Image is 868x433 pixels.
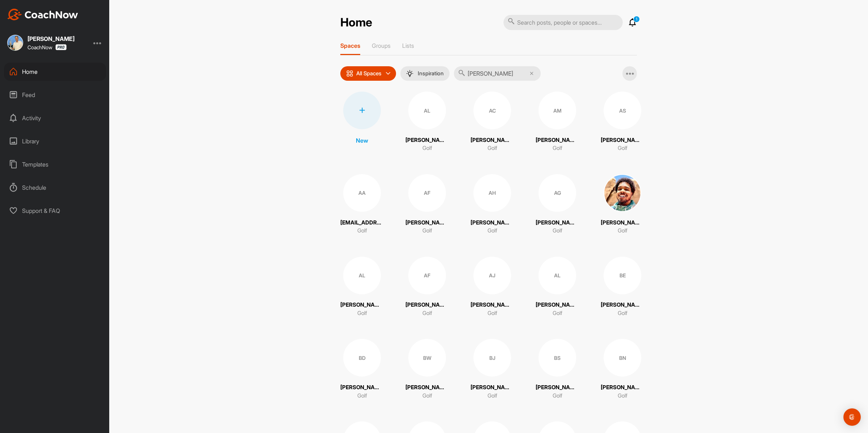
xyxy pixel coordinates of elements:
[473,92,511,129] div: AC
[4,178,106,197] div: Schedule
[488,227,497,235] p: Golf
[357,309,367,318] p: Golf
[553,144,562,152] p: Golf
[4,63,106,81] div: Home
[408,174,446,212] div: AF
[340,257,384,318] a: AL[PERSON_NAME]Golf
[405,219,449,227] p: [PERSON_NAME]
[340,42,360,49] p: Spaces
[405,136,449,144] p: [PERSON_NAME]
[340,219,384,227] p: [EMAIL_ADDRESS][DOMAIN_NAME]
[357,227,367,235] p: Golf
[601,257,644,318] a: BE[PERSON_NAME]Golf
[536,383,579,392] p: [PERSON_NAME]
[601,92,644,152] a: AS[PERSON_NAME]Golf
[604,174,641,212] img: square_aa502df4ecdab00aea132553d6ba7dc5.jpg
[618,144,627,152] p: Golf
[473,174,511,212] div: AH
[471,257,514,318] a: AJ[PERSON_NAME]Golf
[601,136,644,144] p: [PERSON_NAME]
[55,44,67,50] img: CoachNow Pro
[536,174,579,235] a: AG[PERSON_NAME]Golf
[408,257,446,294] div: AF
[601,383,644,392] p: [PERSON_NAME]
[405,174,449,235] a: AF[PERSON_NAME]Golf
[471,136,514,144] p: [PERSON_NAME]
[27,44,67,50] div: CoachNow
[346,70,353,77] img: icon
[4,202,106,220] div: Support & FAQ
[471,339,514,400] a: BJ[PERSON_NAME]Golf
[422,144,432,152] p: Golf
[471,383,514,392] p: [PERSON_NAME]
[539,92,576,129] div: AM
[503,15,623,30] input: Search posts, people or spaces...
[536,92,579,152] a: AM[PERSON_NAME]Golf
[418,71,444,76] p: Inspiration
[488,144,497,152] p: Golf
[408,92,446,129] div: AL
[406,70,413,77] img: menuIcon
[618,227,627,235] p: Golf
[604,92,641,129] div: AS
[536,257,579,318] a: AL[PERSON_NAME]Golf
[553,309,562,318] p: Golf
[471,301,514,309] p: [PERSON_NAME]
[343,339,381,377] div: BD
[405,92,449,152] a: AL[PERSON_NAME]Golf
[471,92,514,152] a: AC[PERSON_NAME]Golf
[601,301,644,309] p: [PERSON_NAME]
[7,35,23,51] img: square_f8414cf06345018265ab02eca3d864a5.jpg
[357,392,367,400] p: Golf
[405,339,449,400] a: BW[PERSON_NAME]Golf
[473,257,511,294] div: AJ
[422,392,432,400] p: Golf
[601,219,644,227] p: [PERSON_NAME]
[618,392,627,400] p: Golf
[4,86,106,104] div: Feed
[539,174,576,212] div: AG
[343,174,381,212] div: AA
[402,42,414,49] p: Lists
[343,257,381,294] div: AL
[471,219,514,227] p: [PERSON_NAME]
[405,301,449,309] p: [PERSON_NAME]
[604,339,641,377] div: BN
[340,383,384,392] p: [PERSON_NAME]
[340,301,384,309] p: [PERSON_NAME]
[473,339,511,377] div: BJ
[471,174,514,235] a: AH[PERSON_NAME]Golf
[340,174,384,235] a: AA[EMAIL_ADDRESS][DOMAIN_NAME]Golf
[7,9,78,20] img: CoachNow
[488,392,497,400] p: Golf
[405,383,449,392] p: [PERSON_NAME]
[539,257,576,294] div: AL
[843,408,861,426] div: Open Intercom Messenger
[488,309,497,318] p: Golf
[356,136,368,145] p: New
[405,257,449,318] a: AF[PERSON_NAME]Golf
[4,132,106,150] div: Library
[356,71,382,76] p: All Spaces
[4,155,106,173] div: Templates
[618,309,627,318] p: Golf
[4,109,106,127] div: Activity
[536,136,579,144] p: [PERSON_NAME]
[536,301,579,309] p: [PERSON_NAME]
[27,36,75,42] div: [PERSON_NAME]
[604,257,641,294] div: BE
[539,339,576,377] div: BS
[553,227,562,235] p: Golf
[536,219,579,227] p: [PERSON_NAME]
[454,66,541,81] input: Search...
[553,392,562,400] p: Golf
[601,339,644,400] a: BN[PERSON_NAME]Golf
[601,174,644,235] a: [PERSON_NAME]Golf
[633,16,640,22] p: 1
[408,339,446,377] div: BW
[536,339,579,400] a: BS[PERSON_NAME]Golf
[372,42,391,49] p: Groups
[422,227,432,235] p: Golf
[340,339,384,400] a: BD[PERSON_NAME]Golf
[340,16,372,30] h2: Home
